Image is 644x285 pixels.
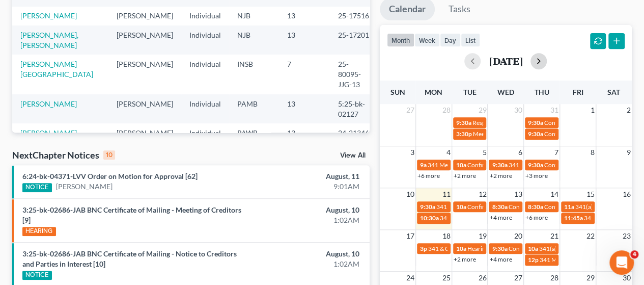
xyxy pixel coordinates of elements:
[454,255,476,263] a: +2 more
[528,256,539,264] span: 12p
[513,188,523,200] span: 13
[405,272,415,284] span: 24
[417,172,440,179] a: +6 more
[441,188,452,200] span: 11
[254,182,359,192] div: 9:01AM
[56,182,113,192] a: [PERSON_NAME]
[585,272,596,284] span: 29
[626,146,632,159] span: 9
[528,130,543,138] span: 9:30a
[405,104,415,116] span: 27
[549,230,559,242] span: 21
[254,249,359,259] div: August, 10
[456,130,472,138] span: 3:30p
[513,104,523,116] span: 30
[517,146,523,159] span: 6
[473,130,586,138] span: Meeting of Creditors for [PERSON_NAME]
[20,11,77,20] a: [PERSON_NAME]
[477,188,487,200] span: 12
[489,172,512,179] a: +2 more
[330,25,379,55] td: 25-17201
[456,161,466,169] span: 10a
[414,33,440,47] button: week
[622,272,632,284] span: 30
[513,230,523,242] span: 20
[22,227,56,236] div: HEARING
[477,230,487,242] span: 19
[330,123,379,142] td: 24-21346
[497,88,514,96] span: Wed
[229,123,279,142] td: PAWB
[330,55,379,94] td: 25-80095-JJG-13
[622,188,632,200] span: 16
[279,25,330,55] td: 13
[254,215,359,225] div: 1:02AM
[340,152,366,159] a: View All
[513,272,523,284] span: 27
[420,161,427,169] span: 9a
[405,188,415,200] span: 10
[609,250,634,275] iframe: Intercom live chat
[549,188,559,200] span: 14
[420,203,435,211] span: 9:30a
[20,60,93,79] a: [PERSON_NAME][GEOGRAPHIC_DATA]
[181,55,229,94] td: Individual
[489,255,512,263] a: +4 more
[607,88,620,96] span: Sat
[445,146,452,159] span: 4
[549,104,559,116] span: 31
[492,245,507,252] span: 9:30a
[181,94,229,123] td: Individual
[103,150,115,160] div: 10
[181,7,229,25] td: Individual
[508,203,615,211] span: Confirmation Hearing [PERSON_NAME]
[622,230,632,242] span: 23
[229,7,279,25] td: NJB
[463,88,476,96] span: Tue
[108,55,181,94] td: [PERSON_NAME]
[489,214,512,221] a: +4 more
[461,33,480,47] button: list
[428,245,552,252] span: 341 & Confirmation Hearing [PERSON_NAME]
[535,88,549,96] span: Thu
[472,119,597,126] span: Response to TST's Objection [PERSON_NAME]
[108,25,181,55] td: [PERSON_NAME]
[585,188,596,200] span: 15
[279,94,330,123] td: 13
[528,119,543,126] span: 9:30a
[20,31,78,49] a: [PERSON_NAME], [PERSON_NAME]
[539,245,637,252] span: 341(a) meeting for [PERSON_NAME]
[22,271,52,280] div: NOTICE
[387,33,414,47] button: month
[22,205,241,224] a: 3:25-bk-02686-JAB BNC Certificate of Mailing - Meeting of Creditors [9]
[428,161,510,169] span: 341 Meeting [PERSON_NAME]
[425,88,442,96] span: Mon
[508,161,591,169] span: 341 Meeting [PERSON_NAME]
[436,203,519,211] span: 341 Meeting [PERSON_NAME]
[420,245,427,252] span: 3p
[440,33,461,47] button: day
[564,203,574,211] span: 11a
[20,99,77,108] a: [PERSON_NAME]
[108,7,181,25] td: [PERSON_NAME]
[456,203,466,211] span: 10a
[22,249,237,268] a: 3:25-bk-02686-JAB BNC Certificate of Mailing - Notice to Creditors and Parties in Interest [10]
[330,7,379,25] td: 25-17516
[456,245,466,252] span: 10a
[508,245,624,252] span: Confirmation hearing for [PERSON_NAME]
[254,259,359,269] div: 1:02AM
[440,214,538,222] span: 341(a) meeting for [PERSON_NAME]
[585,230,596,242] span: 22
[20,128,77,137] a: [PERSON_NAME]
[467,245,547,252] span: Hearing for [PERSON_NAME]
[467,161,574,169] span: Confirmation hearing [PERSON_NAME]
[477,104,487,116] span: 29
[626,104,632,116] span: 2
[590,146,596,159] span: 8
[477,272,487,284] span: 26
[492,203,507,211] span: 8:30a
[22,172,198,180] a: 6:24-bk-04371-LVV Order on Motion for Approval [62]
[549,272,559,284] span: 28
[409,146,415,159] span: 3
[441,104,452,116] span: 28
